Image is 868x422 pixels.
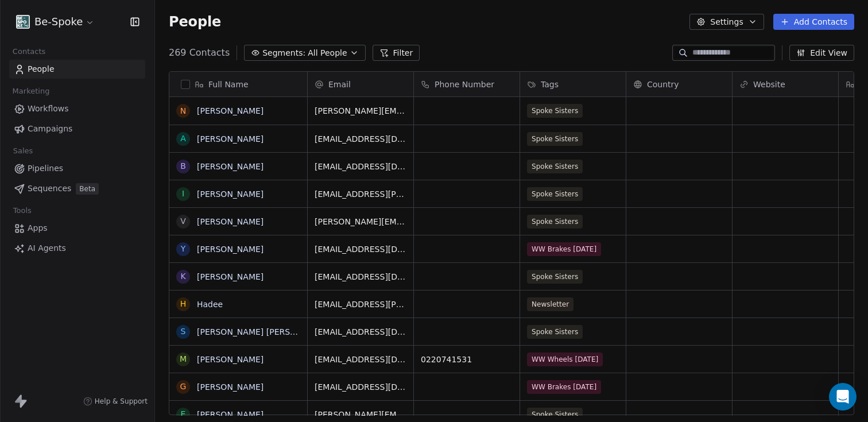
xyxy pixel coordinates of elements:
span: [PERSON_NAME][EMAIL_ADDRESS][PERSON_NAME][DOMAIN_NAME] [315,105,406,117]
a: People [9,60,145,79]
a: [PERSON_NAME] [197,245,263,254]
a: [PERSON_NAME] [197,189,263,199]
div: N [180,105,186,117]
div: V [180,215,186,227]
span: [PERSON_NAME][EMAIL_ADDRESS][DOMAIN_NAME] [315,409,406,420]
a: [PERSON_NAME] [197,134,263,144]
button: Add Contacts [773,14,854,30]
span: Sales [8,142,38,160]
span: Sequences [28,183,71,195]
div: Country [626,72,732,96]
a: SequencesBeta [9,179,145,198]
span: Tools [8,202,36,219]
span: Website [753,79,785,90]
span: Spoke Sisters [527,270,583,284]
a: Campaigns [9,119,145,138]
div: Tags [520,72,626,96]
a: Workflows [9,99,145,118]
span: Spoke Sisters [527,408,583,421]
span: Full Name [208,79,249,90]
img: Facebook%20profile%20picture.png [16,15,30,29]
button: Be-Spoke [14,12,97,32]
span: Help & Support [95,397,148,406]
a: [PERSON_NAME] [197,355,263,364]
span: [EMAIL_ADDRESS][DOMAIN_NAME] [315,326,406,338]
div: A [180,133,186,145]
div: Email [308,72,413,96]
span: Tags [541,79,559,90]
span: Segments: [262,47,305,59]
a: [PERSON_NAME] [197,382,263,392]
span: All People [308,47,347,59]
span: WW Wheels [DATE] [527,353,603,366]
div: G [180,381,187,393]
span: Email [328,79,351,90]
span: Spoke Sisters [527,132,583,146]
span: Spoke Sisters [527,325,583,339]
a: Hadee [197,300,223,309]
span: Marketing [7,83,55,100]
div: M [180,353,187,365]
a: Pipelines [9,159,145,178]
div: K [180,270,185,282]
span: Contacts [7,43,51,60]
div: S [181,326,186,338]
span: 269 Contacts [169,46,230,60]
a: [PERSON_NAME] [PERSON_NAME] [197,327,333,336]
span: [EMAIL_ADDRESS][DOMAIN_NAME] [315,354,406,365]
span: Newsletter [527,297,573,311]
span: Apps [28,222,48,234]
a: [PERSON_NAME] [197,106,263,115]
span: [EMAIL_ADDRESS][PERSON_NAME][DOMAIN_NAME] [315,299,406,310]
span: Pipelines [28,162,63,175]
span: WW Brakes [DATE] [527,242,601,256]
span: Phone Number [435,79,494,90]
span: [PERSON_NAME][EMAIL_ADDRESS][DOMAIN_NAME] [315,216,406,227]
span: [EMAIL_ADDRESS][DOMAIN_NAME] [315,161,406,172]
a: AI Agents [9,239,145,258]
span: Spoke Sisters [527,215,583,229]
span: WW Brakes [DATE] [527,380,601,394]
a: [PERSON_NAME] [197,272,263,281]
div: Open Intercom Messenger [829,383,857,411]
button: Settings [689,14,764,30]
a: [PERSON_NAME] [197,410,263,419]
span: [EMAIL_ADDRESS][DOMAIN_NAME] [315,381,406,393]
span: Be-Spoke [34,14,83,29]
button: Edit View [789,45,854,61]
span: [EMAIL_ADDRESS][DOMAIN_NAME] [315,133,406,145]
a: Apps [9,219,145,238]
span: Campaigns [28,123,72,135]
span: 0220741531 [421,354,513,365]
div: E [181,408,186,420]
span: [EMAIL_ADDRESS][DOMAIN_NAME] [315,243,406,255]
div: I [182,188,184,200]
span: Beta [76,183,99,195]
div: Full Name [169,72,307,96]
a: [PERSON_NAME] [197,162,263,171]
div: H [180,298,187,310]
span: Spoke Sisters [527,187,583,201]
div: Y [181,243,186,255]
span: Workflows [28,103,69,115]
span: Spoke Sisters [527,104,583,118]
span: Country [647,79,679,90]
span: [EMAIL_ADDRESS][DOMAIN_NAME] [315,271,406,282]
div: Website [733,72,838,96]
span: [EMAIL_ADDRESS][PERSON_NAME][DOMAIN_NAME] [315,188,406,200]
div: Phone Number [414,72,520,96]
span: People [28,63,55,75]
div: grid [169,97,308,416]
span: People [169,13,221,30]
a: Help & Support [83,397,148,406]
div: B [180,160,186,172]
span: Spoke Sisters [527,160,583,173]
span: AI Agents [28,242,66,254]
a: [PERSON_NAME] [197,217,263,226]
button: Filter [373,45,420,61]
